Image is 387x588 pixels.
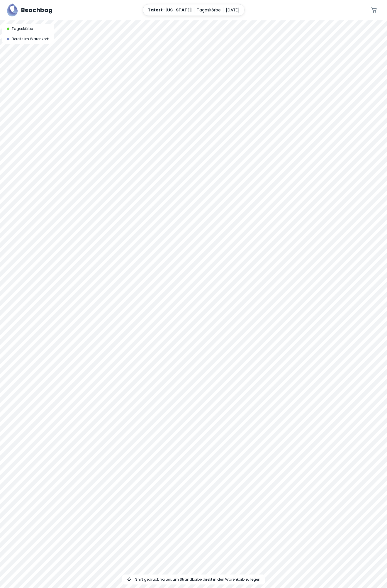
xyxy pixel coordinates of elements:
span: Tageskörbe [12,26,33,31]
p: Tatort-[US_STATE] [148,7,192,13]
p: Tageskörbe [197,7,221,13]
img: Beachbag [7,4,18,16]
span: Bereits im Warenkorb [12,36,49,42]
h5: Beachbag [21,6,52,14]
span: Shift gedrück halten, um Strandkörbe direkt in den Warenkorb zu legen [135,577,260,582]
p: [DATE] [226,7,240,13]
